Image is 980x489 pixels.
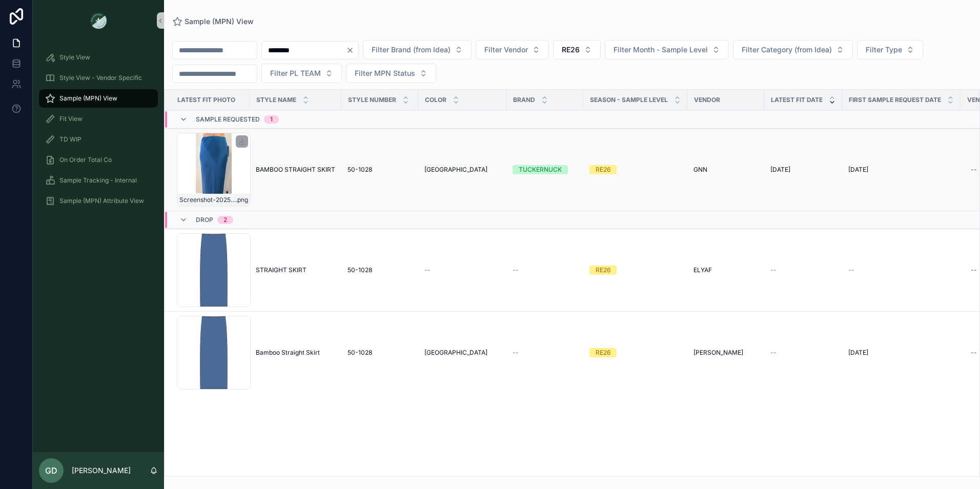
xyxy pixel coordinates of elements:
[770,166,790,174] span: [DATE]
[177,96,235,104] span: Latest Fit Photo
[589,165,681,174] a: RE26
[348,266,412,274] a: 50-1028
[693,349,758,357] a: [PERSON_NAME]
[513,349,577,357] a: --
[256,349,320,357] span: Bamboo Straight Skirt
[348,349,412,357] a: 50-1028
[59,197,144,205] span: Sample (MPN) Attribute View
[59,53,90,62] span: Style View
[346,64,436,83] button: Select Button
[424,166,500,174] a: [GEOGRAPHIC_DATA]
[59,94,117,103] span: Sample (MPN) View
[848,266,854,274] span: --
[256,166,335,174] a: BAMBOO STRAIGHT SKIRT
[693,266,712,274] span: ELYAF
[605,40,729,59] button: Select Button
[39,171,158,190] a: Sample Tracking - Internal
[424,266,431,274] span: --
[39,69,158,87] a: Style View - Vendor Specific
[256,96,296,104] span: Style Name
[589,266,681,275] a: RE26
[424,349,500,357] a: [GEOGRAPHIC_DATA]
[196,115,260,124] span: Sample Requested
[513,96,535,104] span: Brand
[372,45,451,55] span: Filter Brand (from Idea)
[866,45,902,55] span: Filter Type
[848,166,868,174] span: [DATE]
[348,166,372,174] span: 50-1028
[596,348,610,357] div: RE26
[33,41,164,223] div: scrollable content
[39,192,158,210] a: Sample (MPN) Attribute View
[848,349,954,357] a: [DATE]
[72,465,131,476] p: [PERSON_NAME]
[484,45,528,55] span: Filter Vendor
[256,349,335,357] a: Bamboo Straight Skirt
[59,135,81,144] span: TD WIP
[425,96,446,104] span: Color
[348,166,412,174] a: 50-1028
[59,115,83,123] span: Fit View
[177,133,243,207] a: Screenshot-2025-08-07-150934.png
[348,349,372,357] span: 50-1028
[513,266,577,274] a: --
[971,166,977,174] div: --
[553,40,601,59] button: Select Button
[348,266,372,274] span: 50-1028
[590,96,668,104] span: Season - Sample Level
[355,68,415,78] span: Filter MPN Status
[185,16,254,27] span: Sample (MPN) View
[849,96,941,104] span: FIRST SAMPLE REQUEST DATE
[614,45,708,55] span: Filter Month - Sample Level
[59,176,137,185] span: Sample Tracking - Internal
[770,166,836,174] a: [DATE]
[363,40,472,59] button: Select Button
[513,266,519,274] span: --
[270,115,273,124] div: 1
[742,45,832,55] span: Filter Category (from Idea)
[770,349,777,357] span: --
[39,48,158,67] a: Style View
[256,266,307,274] span: STRAIGHT SKIRT
[971,266,977,274] div: --
[45,464,57,477] span: GD
[424,266,500,274] a: --
[596,165,610,174] div: RE26
[857,40,923,59] button: Select Button
[693,166,758,174] a: GNN
[39,130,158,149] a: TD WIP
[172,16,254,27] a: Sample (MPN) View
[848,166,954,174] a: [DATE]
[59,156,112,164] span: On Order Total Co
[848,266,954,274] a: --
[476,40,549,59] button: Select Button
[59,74,142,82] span: Style View - Vendor Specific
[771,96,823,104] span: Latest Fit Date
[694,96,720,104] span: Vendor
[223,216,227,224] div: 2
[424,166,487,174] span: [GEOGRAPHIC_DATA]
[513,165,577,174] a: TUCKERNUCK
[596,266,610,275] div: RE26
[90,12,107,29] img: App logo
[236,196,248,204] span: .png
[562,45,580,55] span: RE26
[848,349,868,357] span: [DATE]
[519,165,562,174] div: TUCKERNUCK
[424,349,487,357] span: [GEOGRAPHIC_DATA]
[770,349,836,357] a: --
[733,40,853,59] button: Select Button
[196,216,213,224] span: Drop
[693,349,743,357] span: [PERSON_NAME]
[39,110,158,128] a: Fit View
[770,266,777,274] span: --
[348,96,396,104] span: Style Number
[513,349,519,357] span: --
[261,64,342,83] button: Select Button
[971,349,977,357] div: --
[179,196,236,204] span: Screenshot-2025-08-07-150934
[693,166,707,174] span: GNN
[770,266,836,274] a: --
[346,46,358,54] button: Clear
